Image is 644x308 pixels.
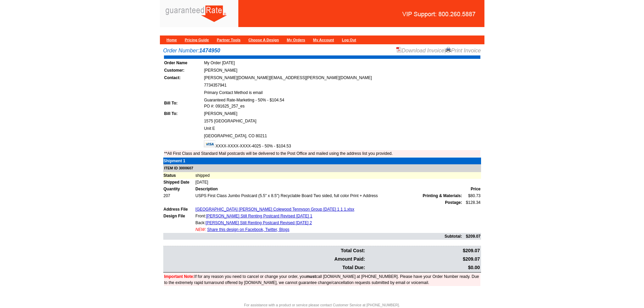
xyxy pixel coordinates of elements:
[164,264,366,271] td: Total Due:
[164,67,203,74] td: Customer:
[217,38,240,42] a: Partner Tools
[185,38,209,42] a: Pricing Guide
[163,233,462,240] td: Subtotal:
[163,179,195,186] td: Shipped Date
[164,60,203,66] td: Order Name
[195,227,206,232] span: NEW:
[366,264,480,271] td: $0.00
[204,74,480,81] td: [PERSON_NAME][DOMAIN_NAME][EMAIL_ADDRESS][PERSON_NAME][DOMAIN_NAME]
[204,97,480,110] td: Guaranteed Rate-Marketing - 50% - $104.54 PO #: 091625_257_es
[462,186,481,192] td: Price
[163,206,195,213] td: Address File
[462,192,481,199] td: $80.73
[204,82,480,89] td: 7734357941
[195,179,481,186] td: [DATE]
[163,186,195,192] td: Quantity
[195,207,354,212] a: [GEOGRAPHIC_DATA] [PERSON_NAME] Colewood Tennyson Group [DATE] 1 1 1.xlsx
[204,133,480,139] td: [GEOGRAPHIC_DATA], CO 80211
[164,273,480,286] td: If for any reason you need to cancel or change your order, you call [DOMAIN_NAME] at [PHONE_NUMBE...
[462,199,481,206] td: $128.34
[396,48,444,53] a: Download Invoice
[164,150,480,157] td: **All First Class and Standard Mail postcards will be delivered to the Post Office and mailed usi...
[204,140,480,149] td: XXXX-XXXX-XXXX-4025 - 50% - $104.53
[446,47,451,52] img: small-print-icon.gif
[164,97,203,110] td: Bill To:
[204,110,480,117] td: [PERSON_NAME]
[204,140,215,147] img: visa.gif
[207,227,289,232] a: Share this design on Facebook, Twitter, Blogs
[167,38,177,42] a: Home
[163,172,195,179] td: Status
[445,200,462,205] strong: Postage:
[195,172,481,179] td: shipped
[306,274,316,279] b: must
[204,125,480,132] td: Unit E
[204,60,480,66] td: My Order [DATE]
[195,219,462,226] td: Back:
[204,118,480,124] td: 1575 [GEOGRAPHIC_DATA]
[164,110,203,117] td: Bill To:
[366,247,480,255] td: $209.07
[163,192,195,199] td: 207
[366,255,480,263] td: $209.07
[204,89,480,96] td: Primary Contact Method is email
[195,213,462,219] td: Front:
[462,233,481,240] td: $209.07
[199,48,220,53] strong: 1474950
[164,74,203,81] td: Contact:
[164,247,366,255] td: Total Cost:
[163,47,481,55] div: Order Number:
[342,38,356,42] a: Log Out
[446,48,481,53] a: Print Invoice
[163,158,195,164] td: Shipment 1
[195,186,462,192] td: Description
[195,192,462,199] td: USPS First Class Jumbo Postcard (5.5" x 8.5") Recyclable Board Two sided, full color Print + Address
[204,67,480,74] td: [PERSON_NAME]
[164,255,366,263] td: Amount Paid:
[396,47,402,52] img: small-pdf-icon.gif
[423,193,462,199] span: Printing & Materials:
[163,213,195,219] td: Design File
[206,214,312,218] a: [PERSON_NAME] Still Renting Postcard Revised [DATE] 1
[164,274,194,279] font: Important Note:
[313,38,334,42] a: My Account
[163,164,481,172] td: ITEM ID 3000607
[287,38,305,42] a: My Orders
[396,47,481,55] div: |
[248,38,279,42] a: Choose A Design
[206,220,312,225] a: [PERSON_NAME] Still Renting Postcard Revised [DATE] 2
